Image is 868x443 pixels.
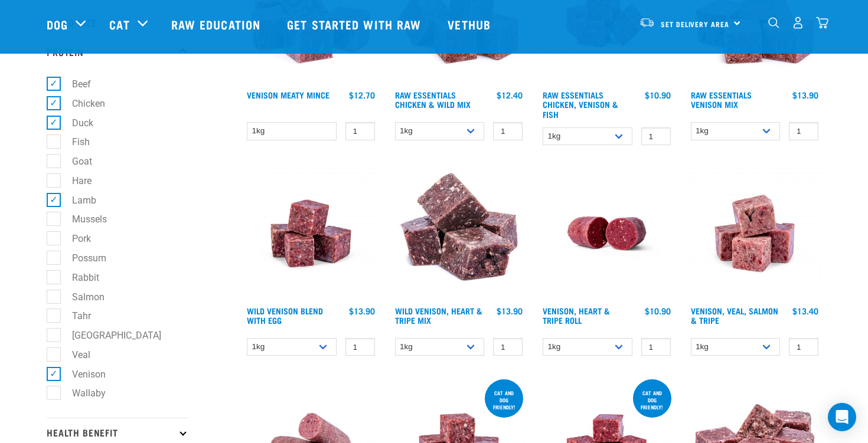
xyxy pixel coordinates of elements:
label: Goat [53,154,97,169]
label: Beef [53,77,96,91]
input: 1 [345,122,375,140]
a: Dog [47,15,68,33]
label: Hare [53,173,96,188]
div: $10.90 [645,306,671,316]
img: user.png [792,17,804,29]
input: 1 [345,338,375,356]
div: $13.90 [792,90,818,100]
input: 1 [493,122,523,140]
label: Fish [53,134,94,149]
div: $13.40 [792,306,818,316]
a: Venison Meaty Mince [247,93,329,97]
label: Possum [53,251,111,265]
input: 1 [641,338,671,356]
label: Tahr [53,309,96,323]
div: $12.40 [497,90,523,100]
label: Chicken [53,96,110,111]
div: $10.90 [645,90,671,100]
input: 1 [493,338,523,356]
a: Venison, Heart & Tripe Roll [543,309,610,322]
input: 1 [789,122,818,140]
div: $12.70 [349,90,375,100]
label: Pork [53,231,96,246]
div: Open Intercom Messenger [828,403,856,431]
label: Venison [53,367,110,382]
img: home-icon@2x.png [816,17,828,29]
label: Lamb [53,193,101,208]
a: Wild Venison, Heart & Tripe Mix [395,309,482,322]
div: Cat and dog friendly! [633,384,671,416]
a: Raw Education [159,1,275,48]
a: Wild Venison Blend with Egg [247,309,323,322]
img: home-icon-1@2x.png [768,17,779,28]
a: Get started with Raw [275,1,436,48]
span: Set Delivery Area [661,22,729,26]
a: Vethub [436,1,505,48]
div: $13.90 [497,306,523,316]
a: Raw Essentials Chicken & Wild Mix [395,93,471,106]
img: Raw Essentials Venison Heart & Tripe Hypoallergenic Raw Pet Food Bulk Roll Unwrapped [540,166,674,300]
a: Raw Essentials Chicken, Venison & Fish [543,93,618,116]
label: [GEOGRAPHIC_DATA] [53,328,166,343]
img: Venison Veal Salmon Tripe 1621 [688,166,822,300]
a: Cat [109,15,129,33]
a: Raw Essentials Venison Mix [691,93,752,106]
img: 1171 Venison Heart Tripe Mix 01 [392,166,526,300]
label: Mussels [53,212,112,227]
div: $13.90 [349,306,375,316]
label: Veal [53,347,95,362]
label: Wallaby [53,386,110,401]
div: cat and dog friendly! [485,384,523,416]
img: van-moving.png [639,17,655,28]
input: 1 [789,338,818,356]
img: Venison Egg 1616 [244,166,378,300]
label: Duck [53,116,98,130]
a: Venison, Veal, Salmon & Tripe [691,309,778,322]
input: 1 [641,127,671,146]
label: Rabbit [53,270,104,285]
label: Salmon [53,290,109,304]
